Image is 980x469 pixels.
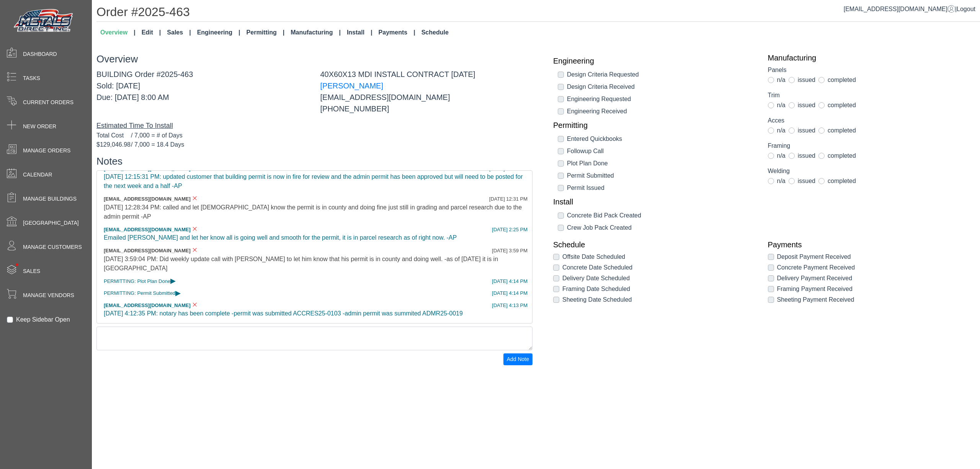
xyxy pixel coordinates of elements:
span: Manage Buildings [23,195,77,203]
a: Install [344,25,376,40]
a: Engineering [553,56,756,65]
label: Sheeting Date Scheduled [562,295,632,304]
span: Calendar [23,171,52,179]
div: / 7,000 = 18.4 Days [96,140,532,149]
span: $129,046.98 [96,140,131,149]
a: Sales [164,25,194,40]
a: Overview [97,25,139,40]
span: [EMAIL_ADDRESS][DOMAIN_NAME] [104,166,191,172]
h1: Order #2025-463 [96,5,980,22]
span: Dashboard [23,50,57,58]
span: [EMAIL_ADDRESS][DOMAIN_NAME] [104,227,191,232]
h3: Notes [96,155,532,167]
label: Delivery Payment Received [777,274,853,283]
h3: Overview [96,53,532,65]
div: / 7,000 = # of Days [96,131,532,140]
label: Concrete Date Scheduled [562,263,632,272]
span: ▸ [170,278,176,283]
span: New Order [23,123,56,131]
a: [EMAIL_ADDRESS][DOMAIN_NAME] [844,6,955,12]
a: Schedule [553,240,756,249]
div: Estimated Time To Install [96,121,532,131]
label: Delivery Date Scheduled [562,274,630,283]
img: Metals Direct Inc Logo [11,7,77,35]
span: ▸ [175,290,181,295]
span: [EMAIL_ADDRESS][DOMAIN_NAME] [104,302,191,308]
div: [DATE] 3:59:04 PM: Did weekly update call with [PERSON_NAME] to let him know that his permit is i... [104,255,525,273]
div: [DATE] 4:14 PM [492,278,528,285]
a: Schedule [418,25,452,40]
a: Permitting [553,121,756,130]
span: [EMAIL_ADDRESS][DOMAIN_NAME] [104,196,191,202]
span: [GEOGRAPHIC_DATA] [23,219,79,227]
label: Sheeting Payment Received [777,295,854,304]
div: Emailed [PERSON_NAME] and let her know all is going well and smooth for the permit, it is in parc... [104,233,525,242]
label: Framing Payment Received [777,284,853,294]
a: Payments [376,25,418,40]
a: Edit [139,25,164,40]
span: Manage Customers [23,243,82,251]
a: Manufacturing [287,25,344,40]
a: Permitting [243,25,288,40]
span: Logout [957,6,975,12]
label: Concrete Payment Received [777,263,855,272]
div: [DATE] 12:31 PM [489,195,528,203]
label: Framing Date Scheduled [562,284,630,294]
label: Keep Sidebar Open [16,315,70,324]
div: 40X60X13 MDI INSTALL CONTRACT [DATE] [EMAIL_ADDRESS][DOMAIN_NAME] [PHONE_NUMBER] [315,69,539,114]
div: [DATE] 12:28:34 PM: called and let [DEMOGRAPHIC_DATA] know the permit is in county and doing fine... [104,203,525,221]
span: Add Note [507,356,529,362]
a: Manufacturing [768,53,971,62]
span: Total Cost [96,131,131,140]
span: • [7,252,27,277]
span: Manage Orders [23,147,70,155]
div: [DATE] 12:23 PM [489,323,528,330]
label: Deposit Payment Received [777,252,851,261]
div: [DATE] 4:14 PM [492,289,528,297]
div: [DATE] 3:59 PM [492,247,528,255]
div: [DATE] 4:12:35 PM: notary has been complete -permit was submitted ACCRES25-0103 -admin permit was... [104,309,525,318]
span: Current Orders [23,98,73,106]
div: [DATE] 4:13 PM [492,302,528,309]
span: Sales [23,267,40,275]
a: [PERSON_NAME] [320,82,383,90]
a: Install [553,197,756,206]
div: BUILDING Order #2025-463 Sold: [DATE] Due: [DATE] 8:00 AM [91,69,315,114]
div: PERMITTING: Plot Plan Done [104,278,525,285]
label: Offsite Date Scheduled [562,252,625,261]
span: Tasks [23,74,40,82]
span: Manage Vendors [23,291,74,299]
a: Payments [768,240,971,249]
span: [EMAIL_ADDRESS][DOMAIN_NAME] [104,248,191,253]
div: [DATE] 2:25 PM [492,226,528,234]
button: Add Note [503,353,532,365]
div: PERMITTING: Permit Submitted [104,289,525,297]
a: Engineering [194,25,243,40]
div: | [844,5,975,14]
div: [DATE] 12:15:31 PM: updated customer that building permit is now in fire for review and the admin... [104,172,525,191]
